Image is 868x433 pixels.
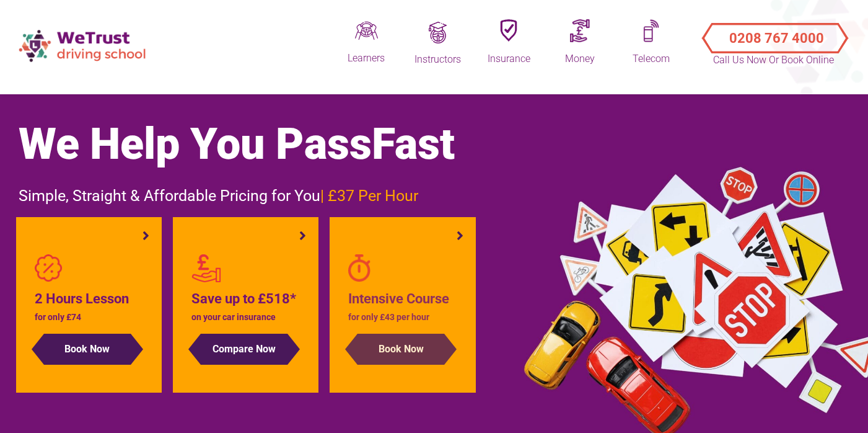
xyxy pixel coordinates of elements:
div: Insurance [478,52,540,66]
div: Money [549,52,611,66]
img: badge-percent-light.png [35,254,63,282]
img: Insuranceq.png [500,19,517,42]
span: Fast [372,118,455,169]
a: Save up to £518* on your car insurance Compare Now [191,254,300,365]
span: for only £74 [35,312,81,322]
span: on your car insurance [191,312,276,322]
span: Simple, Straight & Affordable Pricing for You [19,187,418,205]
p: Call Us Now or Book Online [712,53,836,68]
a: 2 Hours Lesson for only £74 Book Now [35,254,144,365]
img: Moneyq.png [570,19,590,42]
div: Learners [335,51,397,65]
div: Instructors [406,53,468,66]
span: for only £43 per hour [348,312,429,322]
span: We Help You Pass [19,118,455,169]
a: Call Us Now or Book Online 0208 767 4000 [691,12,856,56]
img: wetrust-ds-logo.png [12,24,155,68]
button: Book Now [357,334,444,365]
img: Driveq.png [355,19,378,42]
button: Book Now [44,334,131,365]
span: | £37 Per Hour [320,187,418,205]
h4: Intensive Course [348,288,457,310]
h4: 2 Hours Lesson [35,288,144,310]
button: Call Us Now or Book Online [707,20,840,45]
img: Mobileq.png [643,19,660,42]
div: Telecom [620,52,682,66]
img: red-personal-loans2.png [191,254,221,282]
button: Compare Now [201,334,287,365]
img: Trainingq.png [427,22,449,43]
h4: Save up to £518* [191,288,300,310]
a: Intensive Course for only £43 per hour Book Now [348,254,457,365]
img: stopwatch-regular.png [348,254,370,282]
